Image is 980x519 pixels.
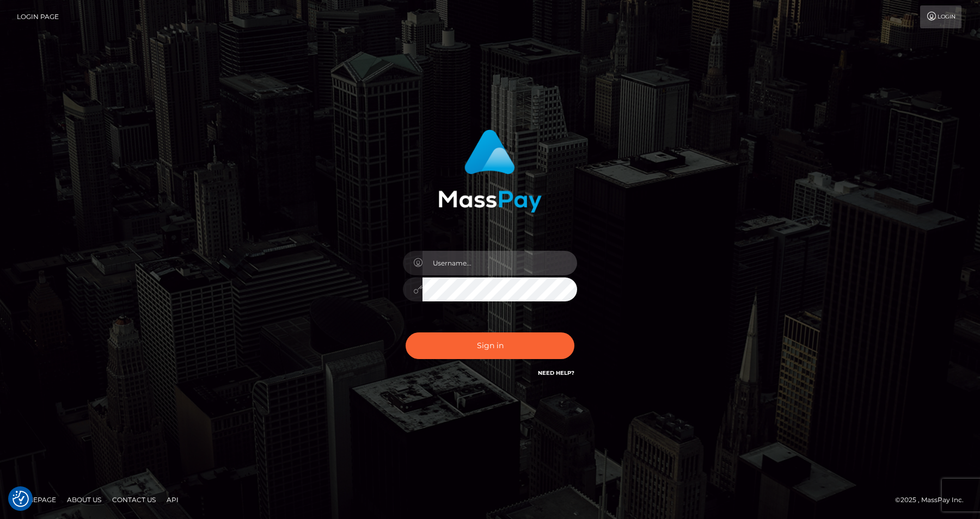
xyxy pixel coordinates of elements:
[895,494,972,506] div: © 2025 , MassPay Inc.
[422,251,577,275] input: Username...
[108,491,160,508] a: Contact Us
[438,129,542,213] img: MassPay Login
[538,369,574,376] a: Need Help?
[162,491,183,508] a: API
[12,491,60,508] a: Homepage
[63,491,106,508] a: About Us
[406,332,574,359] button: Sign in
[13,491,29,507] button: Consent Preferences
[17,5,59,28] a: Login Page
[920,5,961,28] a: Login
[13,491,29,507] img: Revisit consent button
